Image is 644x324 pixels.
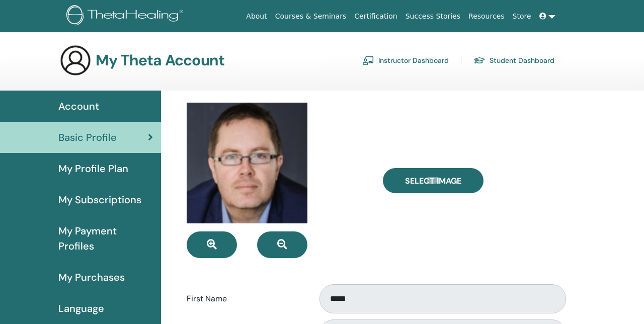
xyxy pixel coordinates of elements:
[473,52,554,68] a: Student Dashboard
[464,7,509,26] a: Resources
[473,56,486,65] img: graduation-cap.svg
[427,177,440,184] input: Select Image
[96,51,224,69] h3: My Theta Account
[362,52,449,68] a: Instructor Dashboard
[58,130,117,145] span: Basic Profile
[271,7,351,26] a: Courses & Seminars
[58,301,104,316] span: Language
[59,44,92,76] img: generic-user-icon.jpg
[179,289,310,308] label: First Name
[350,7,401,26] a: Certification
[401,7,464,26] a: Success Stories
[58,161,128,176] span: My Profile Plan
[187,103,307,223] img: default.jpg
[66,5,187,28] img: logo.png
[58,223,153,254] span: My Payment Profiles
[362,56,374,65] img: chalkboard-teacher.svg
[242,7,271,26] a: About
[509,7,535,26] a: Store
[58,99,99,114] span: Account
[58,270,125,285] span: My Purchases
[405,176,461,186] span: Select Image
[58,192,141,207] span: My Subscriptions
